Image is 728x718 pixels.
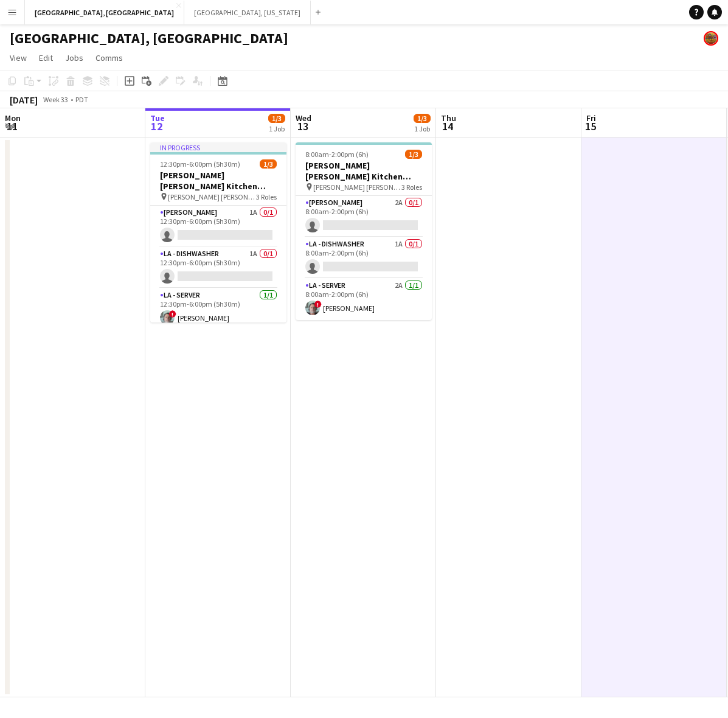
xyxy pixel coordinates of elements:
h3: [PERSON_NAME] [PERSON_NAME] Kitchen [DATE] [150,170,286,192]
button: [GEOGRAPHIC_DATA], [GEOGRAPHIC_DATA] [25,1,184,24]
a: View [5,50,32,66]
span: 15 [584,119,596,133]
app-job-card: In progress12:30pm-6:00pm (5h30m)1/3[PERSON_NAME] [PERSON_NAME] Kitchen [DATE] [PERSON_NAME] [PER... [150,142,286,322]
span: [PERSON_NAME] [PERSON_NAME] Catering [168,192,256,201]
span: 14 [439,119,456,133]
app-card-role: [PERSON_NAME]2A0/18:00am-2:00pm (6h) [296,196,432,237]
span: Tue [150,113,165,124]
app-card-role: LA - Server1/112:30pm-6:00pm (5h30m)![PERSON_NAME] [150,288,286,330]
span: Week 33 [40,95,71,104]
div: 1 Job [269,124,285,133]
a: Comms [91,50,128,66]
span: 8:00am-2:00pm (6h) [305,150,369,159]
div: PDT [75,95,88,104]
span: Jobs [65,52,83,63]
span: 1/3 [414,114,431,123]
app-card-role: LA - Dishwasher1A0/18:00am-2:00pm (6h) [296,237,432,279]
span: 3 Roles [401,183,422,192]
div: In progress [150,142,286,152]
span: View [10,52,27,63]
h1: [GEOGRAPHIC_DATA], [GEOGRAPHIC_DATA] [10,29,288,47]
app-card-role: LA - Dishwasher1A0/112:30pm-6:00pm (5h30m) [150,247,286,288]
span: 12:30pm-6:00pm (5h30m) [160,159,240,169]
span: Thu [441,113,456,124]
h3: [PERSON_NAME] [PERSON_NAME] Kitchen [DATE] [296,160,432,182]
span: Mon [5,113,21,124]
span: 1/3 [268,114,285,123]
span: 1/3 [405,150,422,159]
span: 1/3 [260,159,277,169]
span: ! [169,310,176,318]
button: [GEOGRAPHIC_DATA], [US_STATE] [184,1,311,24]
span: Edit [39,52,53,63]
app-card-role: [PERSON_NAME]1A0/112:30pm-6:00pm (5h30m) [150,206,286,247]
span: [PERSON_NAME] [PERSON_NAME] Catering [313,183,401,192]
span: Comms [95,52,123,63]
span: Fri [586,113,596,124]
span: 12 [148,119,165,133]
span: ! [314,301,322,308]
span: Wed [296,113,311,124]
div: 1 Job [414,124,430,133]
app-job-card: 8:00am-2:00pm (6h)1/3[PERSON_NAME] [PERSON_NAME] Kitchen [DATE] [PERSON_NAME] [PERSON_NAME] Cater... [296,142,432,320]
span: 11 [3,119,21,133]
a: Edit [34,50,58,66]
span: 3 Roles [256,192,277,201]
span: 13 [294,119,311,133]
a: Jobs [60,50,88,66]
div: [DATE] [10,94,38,106]
app-user-avatar: Rollin Hero [704,31,718,46]
app-card-role: LA - Server2A1/18:00am-2:00pm (6h)![PERSON_NAME] [296,279,432,320]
